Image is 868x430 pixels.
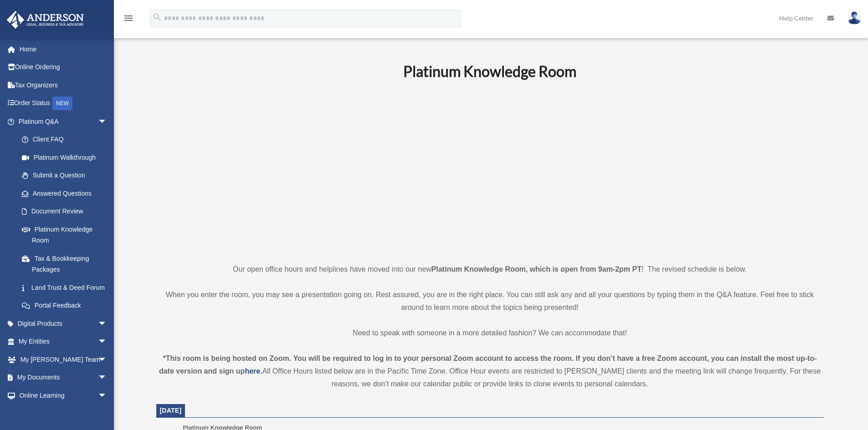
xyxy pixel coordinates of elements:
span: arrow_drop_down [98,369,116,387]
p: When you enter the room, you may see a presentation going on. Rest assured, you are in the right ... [156,288,824,314]
a: Online Ordering [6,58,121,76]
strong: Platinum Knowledge Room, which is open from 9am-2pm PT [431,265,642,273]
a: Tax & Bookkeeping Packages [13,249,121,278]
span: arrow_drop_down [98,112,116,131]
strong: *This room is being hosted on Zoom. You will be required to log in to your personal Zoom account ... [159,354,817,375]
span: [DATE] [160,407,182,414]
a: My [PERSON_NAME] Teamarrow_drop_down [6,350,121,369]
a: here [245,367,260,375]
span: arrow_drop_down [98,314,116,333]
i: menu [123,13,134,24]
a: Land Trust & Deed Forum [13,278,121,297]
span: arrow_drop_down [98,386,116,405]
a: Platinum Knowledge Room [13,220,116,249]
a: My Documentsarrow_drop_down [6,369,121,387]
iframe: 231110_Toby_KnowledgeRoom [353,92,627,246]
a: Platinum Q&Aarrow_drop_down [6,112,121,131]
div: All Office Hours listed below are in the Pacific Time Zone. Office Hour events are restricted to ... [156,352,824,390]
a: Client FAQ [13,131,121,149]
a: Digital Productsarrow_drop_down [6,314,121,333]
strong: . [260,367,262,375]
a: My Entitiesarrow_drop_down [6,333,121,351]
div: NEW [52,96,72,110]
a: Order StatusNEW [6,94,121,113]
a: Portal Feedback [13,297,121,315]
a: Tax Organizers [6,76,121,94]
p: Need to speak with someone in a more detailed fashion? We can accommodate that! [156,327,824,339]
span: arrow_drop_down [98,333,116,351]
a: Answered Questions [13,184,121,202]
img: User Pic [847,11,861,25]
b: Platinum Knowledge Room [403,62,576,80]
span: arrow_drop_down [98,350,116,369]
a: Submit a Question [13,167,121,185]
a: Online Learningarrow_drop_down [6,386,121,405]
a: menu [123,16,134,24]
a: Home [6,40,121,58]
i: search [152,12,162,22]
p: Our open office hours and helplines have moved into our new ! The revised schedule is below. [156,263,824,276]
a: Platinum Walkthrough [13,148,121,167]
img: Anderson Advisors Platinum Portal [4,11,87,29]
a: Document Review [13,202,121,221]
